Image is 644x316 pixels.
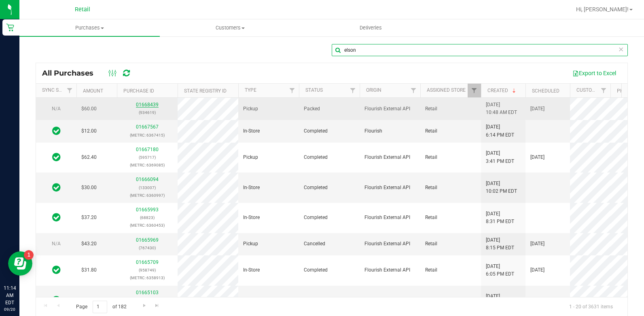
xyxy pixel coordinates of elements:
[532,88,559,94] a: Scheduled
[427,87,466,93] a: Assigned Store
[136,102,159,107] a: 01668439
[69,301,133,313] span: Page of 182
[136,177,159,182] a: 01666094
[136,207,159,213] a: 01665993
[349,24,393,32] span: Deliveries
[364,240,410,248] span: Flourish External API
[138,301,150,312] a: Go to the next page
[425,105,437,113] span: Retail
[425,127,437,135] span: Retail
[576,6,629,13] span: Hi, [PERSON_NAME]!
[122,131,173,139] p: (METRC: 6367415)
[563,301,619,313] span: 1 - 20 of 3631 items
[468,84,481,97] a: Filter
[24,250,34,260] iframe: Resource center unread badge
[63,84,76,97] a: Filter
[618,44,624,55] span: Clear
[81,105,97,113] span: $60.00
[364,105,410,113] span: Flourish External API
[122,266,173,274] p: (958749)
[364,184,410,192] span: Flourish External API
[576,87,602,93] a: Customer
[52,125,61,137] span: In Sync
[122,109,173,116] p: (934619)
[486,180,517,195] span: [DATE] 10:02 PM EDT
[304,240,325,248] span: Cancelled
[243,154,258,161] span: Pickup
[567,66,621,80] button: Export to Excel
[122,214,173,221] p: (68823)
[304,266,328,274] span: Completed
[8,251,32,276] iframe: Resource center
[243,127,260,135] span: In-Store
[304,105,320,113] span: Packed
[122,244,173,252] p: (767430)
[136,290,159,295] a: 01665103
[486,101,517,116] span: [DATE] 10:48 AM EDT
[81,127,97,135] span: $12.00
[52,106,61,112] span: N/A
[52,295,61,306] span: In Sync
[122,184,173,192] p: (133007)
[42,69,102,78] span: All Purchases
[243,184,260,192] span: In-Store
[425,154,437,161] span: Retail
[243,105,258,113] span: Pickup
[123,88,154,94] a: Purchase ID
[243,266,260,274] span: In-Store
[364,266,410,274] span: Flourish External API
[122,221,173,229] p: (METRC: 6360453)
[93,301,107,313] input: 1
[81,154,97,161] span: $62.40
[52,212,61,223] span: In Sync
[304,214,328,221] span: Completed
[243,214,260,221] span: In-Store
[425,184,437,192] span: Retail
[52,264,61,276] span: In Sync
[245,87,256,93] a: Type
[425,240,437,248] span: Retail
[530,105,544,113] span: [DATE]
[332,44,628,56] input: Search Purchase ID, Original ID, State Registry ID or Customer Name...
[52,241,61,246] span: N/A
[425,214,437,221] span: Retail
[364,214,410,221] span: Flourish External API
[597,84,610,97] a: Filter
[530,240,544,248] span: [DATE]
[75,6,90,13] span: Retail
[52,182,61,193] span: In Sync
[346,84,360,97] a: Filter
[530,266,544,274] span: [DATE]
[486,236,514,252] span: [DATE] 8:15 PM EDT
[6,23,14,32] inline-svg: Retail
[364,127,382,135] span: Flourish
[52,152,61,163] span: In Sync
[81,266,97,274] span: $31.80
[301,19,441,36] a: Deliveries
[366,87,381,93] a: Origin
[122,154,173,161] p: (595717)
[617,88,633,94] a: Phone
[304,154,328,161] span: Completed
[407,84,420,97] a: Filter
[486,210,514,225] span: [DATE] 8:31 PM EDT
[136,124,159,130] a: 01667567
[136,237,159,243] a: 01665969
[486,123,514,139] span: [DATE] 6:14 PM EDT
[364,154,410,161] span: Flourish External API
[19,24,160,32] span: Purchases
[160,19,300,36] a: Customers
[286,84,299,97] a: Filter
[19,19,160,36] a: Purchases
[486,293,514,308] span: [DATE] 1:42 PM EDT
[4,306,16,312] p: 09/20
[486,263,514,278] span: [DATE] 6:05 PM EDT
[83,88,103,94] a: Amount
[530,154,544,161] span: [DATE]
[151,301,163,312] a: Go to the last page
[42,87,73,93] a: Sync Status
[160,24,300,32] span: Customers
[122,161,173,169] p: (METRC: 6369085)
[81,240,97,248] span: $43.20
